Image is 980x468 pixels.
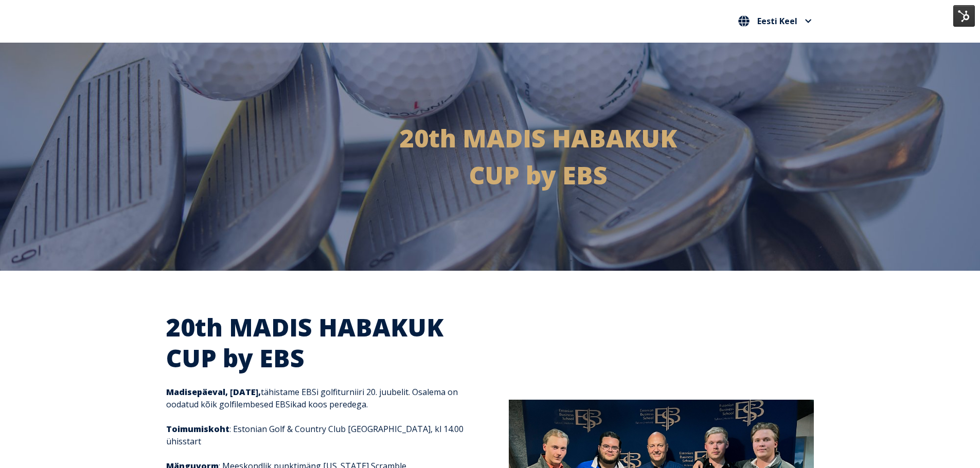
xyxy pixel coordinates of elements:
[166,386,471,410] p: tähistame EBSi golfiturniiri 20. juubelit. Osalema on oodatud kõik golfilembesed EBSikad koos per...
[400,121,677,192] strong: 20th MADIS HABAKUK CUP by EBS
[736,13,814,30] nav: Vali oma keel
[953,5,975,27] img: HubSpot Tools Menu Toggle
[736,13,814,29] button: Eesti Keel
[166,423,229,435] strong: Toimumiskoht
[166,386,261,398] strong: Madisepäeval, [DATE],
[166,310,443,375] span: 20th MADIS HABAKUK CUP by EBS
[166,423,471,447] p: : Estonian Golf & Country Club [GEOGRAPHIC_DATA], kl 14.00 ühisstart
[757,17,797,25] span: Eesti Keel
